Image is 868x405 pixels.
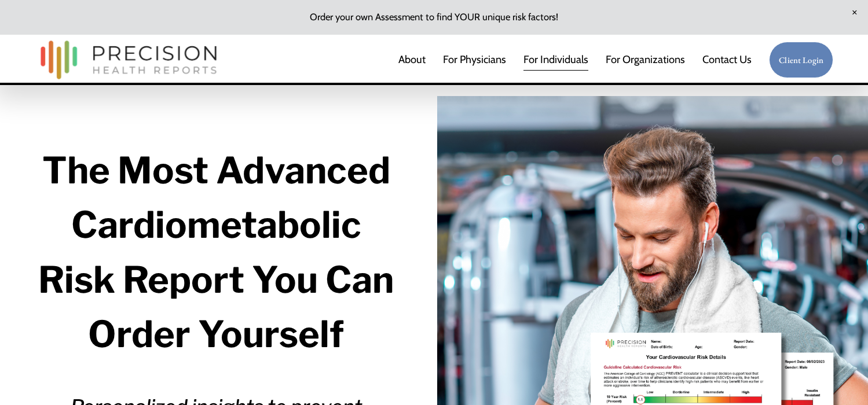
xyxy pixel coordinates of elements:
a: For Physicians [443,48,506,71]
img: Precision Health Reports [35,35,222,84]
a: folder dropdown [606,48,685,71]
strong: The Most Advanced Cardiometabolic Risk Report You Can Order Yourself [38,148,401,356]
a: Contact Us [702,48,752,71]
span: For Organizations [606,49,685,71]
a: Client Login [769,42,833,78]
a: For Individuals [523,48,588,71]
a: About [398,48,426,71]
